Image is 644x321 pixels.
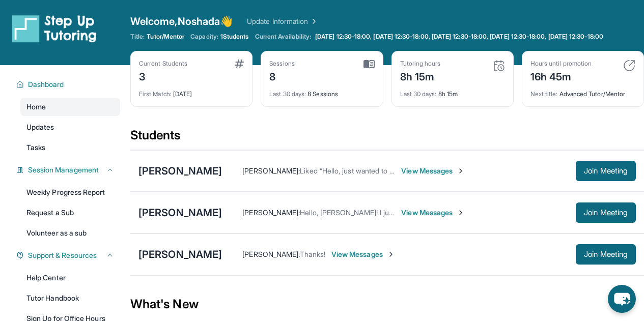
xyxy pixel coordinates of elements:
button: Join Meeting [576,202,636,223]
span: View Messages [401,166,465,176]
img: card [493,60,505,72]
a: Home [20,98,120,116]
div: [DATE] [139,84,244,98]
div: [PERSON_NAME] [138,164,222,178]
a: Update Information [247,16,318,26]
div: 3 [139,68,187,84]
a: Updates [20,118,120,136]
img: card [235,60,244,68]
a: Volunteer as a sub [20,224,120,242]
span: First Match : [139,90,172,98]
div: [PERSON_NAME] [138,247,222,261]
span: Dashboard [28,79,64,90]
button: Dashboard [24,79,114,90]
span: Support & Resources [28,250,97,260]
div: Hours until promotion [530,60,592,68]
span: Updates [26,122,54,132]
span: [PERSON_NAME] : [242,208,300,217]
span: [PERSON_NAME] : [242,250,300,258]
a: Help Center [20,269,120,287]
img: Chevron-Right [457,209,465,217]
span: View Messages [331,249,395,259]
span: Thanks! [300,250,325,258]
div: Advanced Tutor/Mentor [530,84,635,98]
span: Welcome, Noshada 👋 [130,14,233,28]
a: Request a Sub [20,203,120,222]
span: Last 30 days : [400,90,437,98]
span: Capacity: [190,33,218,41]
img: card [623,60,635,72]
img: logo [12,14,97,43]
span: View Messages [401,208,465,218]
div: Sessions [269,60,295,68]
div: 16h 45m [530,68,592,84]
span: Join Meeting [584,168,628,174]
img: Chevron Right [308,16,318,26]
a: Tasks [20,138,120,157]
button: Join Meeting [576,161,636,181]
span: Join Meeting [584,251,628,257]
span: Tasks [26,142,45,153]
span: Current Availability: [255,33,311,41]
button: Session Management [24,165,114,175]
a: Weekly Progress Report [20,183,120,201]
div: Current Students [139,60,187,68]
button: chat-button [608,285,636,313]
img: Chevron-Right [387,250,395,258]
div: 8h 15m [400,84,505,98]
a: [DATE] 12:30-18:00, [DATE] 12:30-18:00, [DATE] 12:30-18:00, [DATE] 12:30-18:00, [DATE] 12:30-18:00 [313,33,605,41]
div: Tutoring hours [400,60,441,68]
button: Join Meeting [576,244,636,265]
span: Title: [130,33,145,41]
a: Tutor Handbook [20,289,120,307]
div: Students [130,127,644,150]
span: Session Management [28,165,99,175]
span: 1 Students [220,33,249,41]
div: 8 Sessions [269,84,374,98]
span: [DATE] 12:30-18:00, [DATE] 12:30-18:00, [DATE] 12:30-18:00, [DATE] 12:30-18:00, [DATE] 12:30-18:00 [315,33,603,41]
div: [PERSON_NAME] [138,206,222,220]
span: Next title : [530,90,558,98]
span: [PERSON_NAME] : [242,166,300,175]
span: Last 30 days : [269,90,306,98]
button: Support & Resources [24,250,114,260]
span: Home [26,102,46,112]
div: 8h 15m [400,68,441,84]
div: 8 [269,68,295,84]
img: Chevron-Right [457,167,465,175]
span: Tutor/Mentor [147,33,184,41]
span: Join Meeting [584,210,628,216]
img: card [363,60,375,69]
